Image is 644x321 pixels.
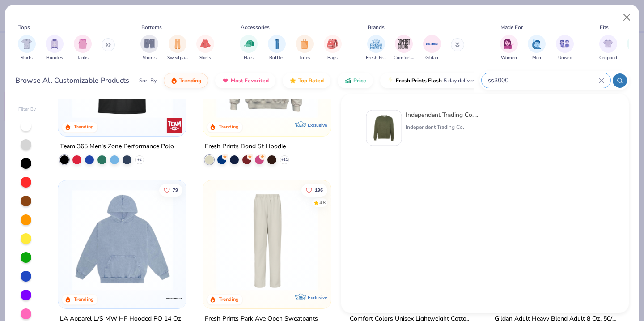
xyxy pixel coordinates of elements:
div: Team 365 Men's Zone Performance Polo [60,141,174,152]
button: filter button [74,35,92,61]
button: filter button [599,35,617,61]
button: Top Rated [283,73,330,88]
button: filter button [366,35,386,61]
button: filter button [18,35,36,61]
img: 0ed6d0be-3a42-4fd2-9b2a-c5ffc757fdcf [212,189,322,291]
button: filter button [240,35,258,61]
button: filter button [268,35,286,61]
button: filter button [394,35,414,61]
button: filter button [296,35,314,61]
span: Fresh Prints Flash [396,77,442,84]
img: Skirts Image [200,39,211,49]
img: trending.gif [170,77,178,84]
button: Most Favorited [215,73,275,88]
div: Made For [500,23,523,31]
img: 63b870ee-6a57-4fc0-b23b-59fb9c7ebbe7 [322,17,432,118]
span: Top Rated [298,77,324,84]
button: Trending [164,73,208,88]
div: filter for Women [500,35,518,61]
button: Like [301,184,327,196]
img: Unisex Image [559,39,570,49]
img: LA Apparel logo [165,289,183,307]
span: Cropped [599,55,617,61]
span: Exclusive [308,294,327,300]
div: filter for Gildan [423,35,441,61]
img: Hoodies Image [50,39,59,49]
span: Shorts [143,55,157,61]
div: Filter By [18,106,36,113]
span: Skirts [199,55,211,61]
div: filter for Comfort Colors [394,35,414,61]
img: Fresh Prints Image [369,37,383,51]
div: filter for Shorts [140,35,158,61]
button: Price [338,73,373,88]
div: Fresh Prints Bond St Hoodie [205,141,286,152]
span: Price [353,77,366,84]
button: Fresh Prints Flash5 day delivery [380,73,483,88]
img: Shorts Image [144,39,155,49]
img: 8e2bd841-e4e9-4593-a0fd-0b5ea633da3f [67,17,177,118]
span: Totes [299,55,310,61]
span: Women [501,55,517,61]
img: Totes Image [300,39,309,49]
div: filter for Bottles [268,35,286,61]
span: Men [532,55,541,61]
div: filter for Tanks [74,35,92,61]
img: Cropped Image [603,39,613,49]
img: Men Image [532,39,542,49]
div: Browse All Customizable Products [15,75,129,86]
div: filter for Sweatpants [167,35,188,61]
div: filter for Bags [324,35,342,61]
button: filter button [196,35,214,61]
input: Try "T-Shirt" [487,75,599,86]
span: Bags [327,55,338,61]
div: filter for Hats [240,35,258,61]
img: Gildan Image [425,37,439,51]
div: Independent Trading Co. [406,123,481,131]
button: filter button [500,35,518,61]
button: filter button [423,35,441,61]
button: filter button [167,35,188,61]
img: c944d931-fb25-49bb-ae8c-568f6273e60a [322,189,432,291]
div: filter for Fresh Prints [366,35,386,61]
img: Comfort Colors Image [397,37,411,51]
div: filter for Cropped [599,35,617,61]
button: Close [619,9,636,26]
img: Women Image [504,39,514,49]
img: Tanks Image [78,39,88,49]
button: Like [160,184,183,196]
span: + 2 [137,157,142,163]
span: Unisex [558,55,572,61]
span: Gildan [425,55,438,61]
img: most_fav.gif [222,77,229,84]
img: 8f478216-4029-45fd-9955-0c7f7b28c4ae [212,17,322,118]
span: Sweatpants [167,55,188,61]
img: Sweatpants Image [173,39,182,49]
div: 4.8 [319,199,326,206]
div: filter for Unisex [556,35,574,61]
button: filter button [528,35,546,61]
span: Hats [244,55,254,61]
img: Team 365 logo [165,117,183,135]
span: Most Favorited [231,77,269,84]
img: Bottles Image [272,39,282,49]
img: Shirts Image [21,39,32,49]
span: 79 [173,188,178,192]
img: flash.gif [387,77,394,84]
div: filter for Shirts [18,35,36,61]
img: 87e880e6-b044-41f2-bd6d-2f16fa336d36 [67,189,177,291]
button: filter button [324,35,342,61]
span: Shirts [21,55,33,61]
img: TopRated.gif [289,77,297,84]
span: Bottles [269,55,284,61]
span: + 11 [281,157,288,163]
button: filter button [140,35,158,61]
button: filter button [46,35,64,61]
div: filter for Skirts [196,35,214,61]
span: 5 day delivery [444,76,477,86]
span: Fresh Prints [366,55,386,61]
div: Independent Trading Co. Midweight Sweatshirt [406,110,481,120]
div: filter for Totes [296,35,314,61]
span: 196 [315,188,323,192]
span: Comfort Colors [394,55,414,61]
